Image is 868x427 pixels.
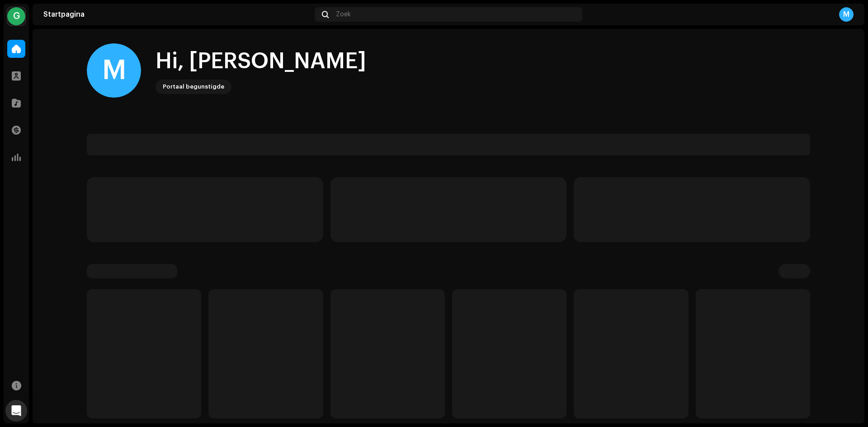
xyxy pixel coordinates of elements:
div: M [87,43,141,98]
div: Hi, [PERSON_NAME] [156,47,366,76]
div: Open Intercom Messenger [5,400,27,422]
div: M [839,7,854,22]
div: Portaal begunstigde [163,81,224,92]
span: Zoek [336,11,351,18]
div: G [7,7,25,25]
div: Startpagina [43,11,311,18]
